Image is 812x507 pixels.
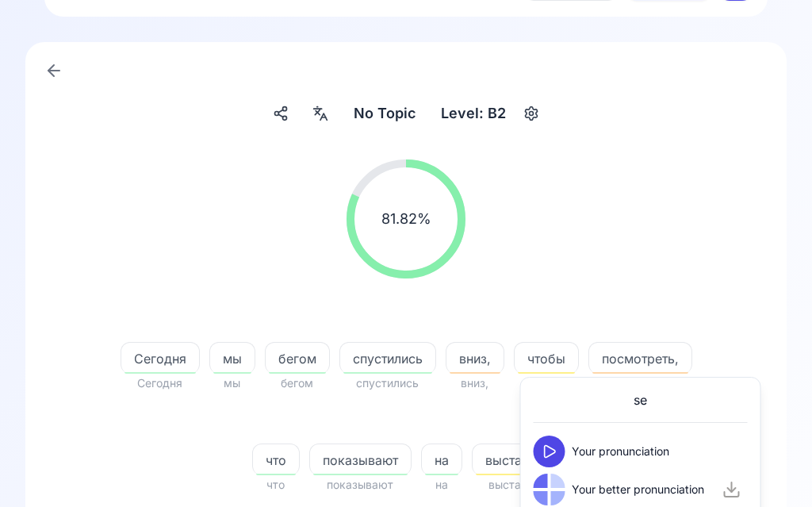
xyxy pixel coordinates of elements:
span: Сегодня [121,349,199,368]
div: Level: B2 [435,99,512,128]
button: вниз, [446,342,504,374]
span: вниз, [446,374,504,393]
span: спустились [340,349,435,368]
button: No Topic [347,99,422,128]
span: No Topic [354,102,416,125]
button: Level: B2 [435,99,544,128]
span: чтобы [514,374,579,393]
button: бегом [265,342,330,374]
span: мы [209,374,255,393]
span: чтобы [515,349,578,368]
span: вниз, [446,349,504,368]
span: Сегодня [121,374,200,393]
span: мы [210,349,255,368]
span: что [252,475,300,494]
button: чтобы [514,342,579,374]
span: выставке. [472,475,561,494]
span: спустились [339,374,436,393]
button: выставке. [472,444,561,475]
span: бегом [265,374,330,393]
button: показывают [309,444,412,475]
span: выставке. [473,451,560,470]
span: Your better pronunciation [572,482,704,497]
span: se [634,390,647,409]
span: посмотреть, [589,349,691,368]
button: посмотреть, [588,342,692,374]
button: спустились [339,342,436,374]
span: на [421,475,462,494]
span: посмотреть [588,374,692,393]
span: что [253,451,299,470]
button: мы [209,342,255,374]
button: Сегодня [121,342,200,374]
span: бегом [266,349,329,368]
span: показывают [309,475,412,494]
span: 81.82 % [381,208,431,230]
button: что [252,444,300,475]
span: на [422,451,462,470]
button: на [421,444,462,475]
span: Your pronunciation [572,444,669,459]
span: показывают [310,451,411,470]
